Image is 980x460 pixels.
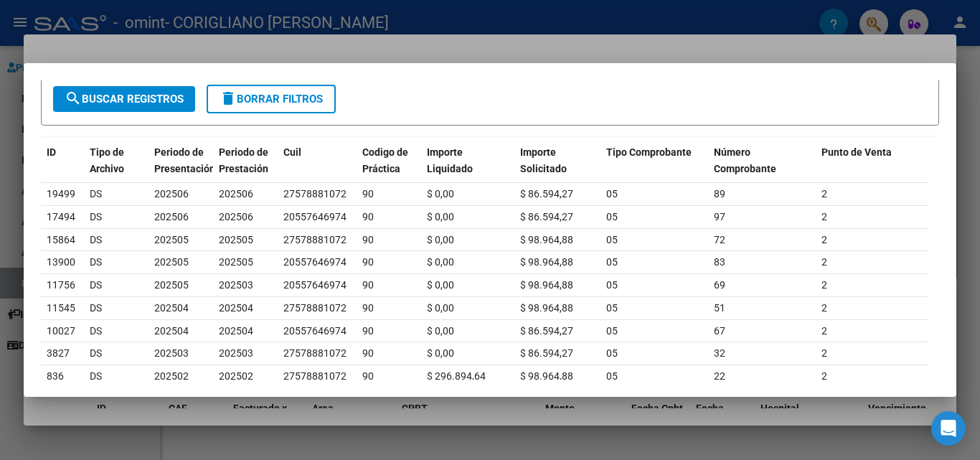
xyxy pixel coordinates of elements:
[84,137,149,200] datatable-header-cell: Tipo de Archivo
[47,279,75,291] span: 11756
[219,302,253,314] span: 202504
[606,146,692,158] span: Tipo Comprobante
[520,256,573,268] span: $ 98.964,88
[606,188,618,200] span: 05
[714,370,725,382] span: 22
[821,279,827,291] span: 2
[90,302,102,314] span: DS
[427,146,473,174] span: Importe Liquidado
[90,256,102,268] span: DS
[520,302,573,314] span: $ 98.964,88
[149,137,213,200] datatable-header-cell: Periodo de Presentación
[90,188,102,200] span: DS
[219,347,253,359] span: 202503
[606,370,618,382] span: 05
[714,211,725,222] span: 97
[65,90,82,107] mat-icon: search
[606,347,618,359] span: 05
[219,279,253,291] span: 202503
[606,234,618,245] span: 05
[821,211,827,222] span: 2
[154,188,189,200] span: 202506
[821,370,827,382] span: 2
[207,85,336,113] button: Borrar Filtros
[219,211,253,222] span: 202506
[53,86,195,112] button: Buscar Registros
[219,370,253,382] span: 202502
[47,370,64,382] span: 836
[154,211,189,222] span: 202506
[821,146,892,158] span: Punto de Venta
[47,146,56,158] span: ID
[90,370,102,382] span: DS
[427,234,454,245] span: $ 0,00
[362,234,374,245] span: 90
[714,302,725,314] span: 51
[714,279,725,291] span: 69
[219,146,268,174] span: Periodo de Prestación
[154,325,189,337] span: 202504
[600,137,708,200] datatable-header-cell: Tipo Comprobante
[514,137,600,200] datatable-header-cell: Importe Solicitado
[520,211,573,222] span: $ 86.594,27
[821,234,827,245] span: 2
[47,325,75,337] span: 10027
[816,137,923,200] datatable-header-cell: Punto de Venta
[606,279,618,291] span: 05
[65,93,184,105] span: Buscar Registros
[47,234,75,245] span: 15864
[283,232,347,248] div: 27578881072
[362,370,374,382] span: 90
[427,211,454,222] span: $ 0,00
[714,325,725,337] span: 67
[821,256,827,268] span: 2
[606,302,618,314] span: 05
[362,302,374,314] span: 90
[90,211,102,222] span: DS
[47,347,70,359] span: 3827
[520,279,573,291] span: $ 98.964,88
[427,370,486,382] span: $ 296.894,64
[154,370,189,382] span: 202502
[606,256,618,268] span: 05
[220,90,237,107] mat-icon: delete
[520,370,573,382] span: $ 98.964,88
[283,323,347,339] div: 20557646974
[362,347,374,359] span: 90
[283,277,347,294] div: 20557646974
[714,256,725,268] span: 83
[362,325,374,337] span: 90
[219,325,253,337] span: 202504
[47,188,75,200] span: 19499
[213,137,278,200] datatable-header-cell: Periodo de Prestación
[520,146,567,174] span: Importe Solicitado
[427,325,454,337] span: $ 0,00
[714,347,725,359] span: 32
[154,279,189,291] span: 202505
[362,279,374,291] span: 90
[283,368,347,385] div: 27578881072
[283,146,301,158] span: Cuil
[90,279,102,291] span: DS
[219,188,253,200] span: 202506
[606,325,618,337] span: 05
[427,302,454,314] span: $ 0,00
[90,146,124,174] span: Tipo de Archivo
[427,347,454,359] span: $ 0,00
[283,254,347,271] div: 20557646974
[421,137,514,200] datatable-header-cell: Importe Liquidado
[47,302,75,314] span: 11545
[283,345,347,362] div: 27578881072
[362,256,374,268] span: 90
[714,234,725,245] span: 72
[47,211,75,222] span: 17494
[154,256,189,268] span: 202505
[931,411,966,446] div: Open Intercom Messenger
[41,137,84,200] datatable-header-cell: ID
[154,302,189,314] span: 202504
[220,93,323,105] span: Borrar Filtros
[47,256,75,268] span: 13900
[714,146,776,174] span: Número Comprobante
[427,256,454,268] span: $ 0,00
[154,146,215,174] span: Periodo de Presentación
